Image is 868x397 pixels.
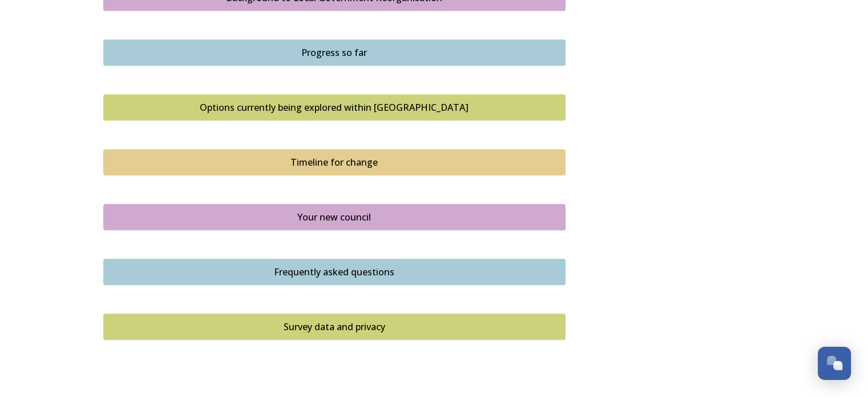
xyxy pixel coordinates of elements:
div: Options currently being explored within [GEOGRAPHIC_DATA] [110,101,559,114]
button: Frequently asked questions [103,259,566,285]
button: Open Chat [818,347,851,380]
div: Your new council [110,210,559,224]
button: Your new council [103,204,566,230]
button: Progress so far [103,39,566,66]
button: Timeline for change [103,149,566,175]
button: Survey data and privacy [103,314,566,340]
div: Timeline for change [110,155,559,169]
div: Frequently asked questions [110,265,559,279]
div: Progress so far [110,46,559,59]
div: Survey data and privacy [110,320,559,334]
button: Options currently being explored within West Sussex [103,94,566,121]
